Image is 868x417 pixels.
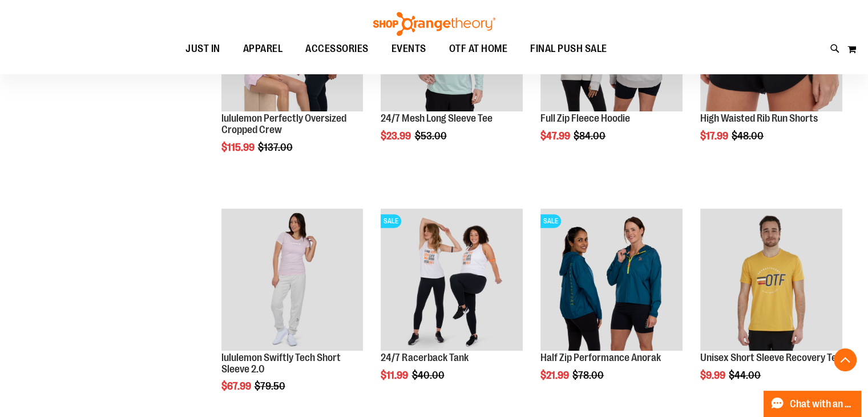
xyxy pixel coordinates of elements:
[790,399,854,410] span: Chat with an Expert
[540,352,661,363] a: Half Zip Performance Anorak
[221,142,256,153] span: $115.99
[411,370,446,381] span: $40.00
[540,209,683,351] img: Half Zip Performance Anorak
[185,36,220,62] span: JUST IN
[700,209,842,351] img: Product image for Unisex Short Sleeve Recovery Tee
[221,209,364,352] a: lululemon Swiftly Tech Short Sleeve 2.0
[221,380,253,392] span: $67.99
[540,370,571,381] span: $21.99
[381,352,468,363] a: 24/7 Racerback Tank
[381,370,410,381] span: $11.99
[258,142,294,153] span: $137.00
[700,113,818,124] a: High Waisted Rib Run Shorts
[221,209,364,351] img: lululemon Swiftly Tech Short Sleeve 2.0
[381,214,401,228] span: SALE
[764,391,862,417] button: Chat with an Expert
[535,203,688,410] div: product
[572,370,605,381] span: $78.00
[540,113,630,124] a: Full Zip Fleece Hoodie
[700,370,727,381] span: $9.99
[540,214,561,228] span: SALE
[700,352,842,363] a: Unisex Short Sleeve Recovery Tee
[381,209,523,352] a: 24/7 Racerback TankSALE
[243,36,283,62] span: APPAREL
[381,209,523,351] img: 24/7 Racerback Tank
[391,36,426,62] span: EVENTS
[221,113,346,135] a: lululemon Perfectly Oversized Cropped Crew
[375,203,528,410] div: product
[305,36,369,62] span: ACCESSORIES
[834,348,857,371] button: Back To Top
[700,130,730,142] span: $17.99
[530,36,607,62] span: FINAL PUSH SALE
[381,130,413,142] span: $23.99
[449,36,508,62] span: OTF AT HOME
[732,130,765,142] span: $48.00
[695,203,848,410] div: product
[574,130,607,142] span: $84.00
[381,113,492,124] a: 24/7 Mesh Long Sleeve Tee
[729,370,762,381] span: $44.00
[540,209,683,352] a: Half Zip Performance AnorakSALE
[414,130,448,142] span: $53.00
[700,209,842,352] a: Product image for Unisex Short Sleeve Recovery Tee
[372,12,497,36] img: Shop Orangetheory
[221,352,341,375] a: lululemon Swiftly Tech Short Sleeve 2.0
[255,380,287,392] span: $79.50
[540,130,572,142] span: $47.99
